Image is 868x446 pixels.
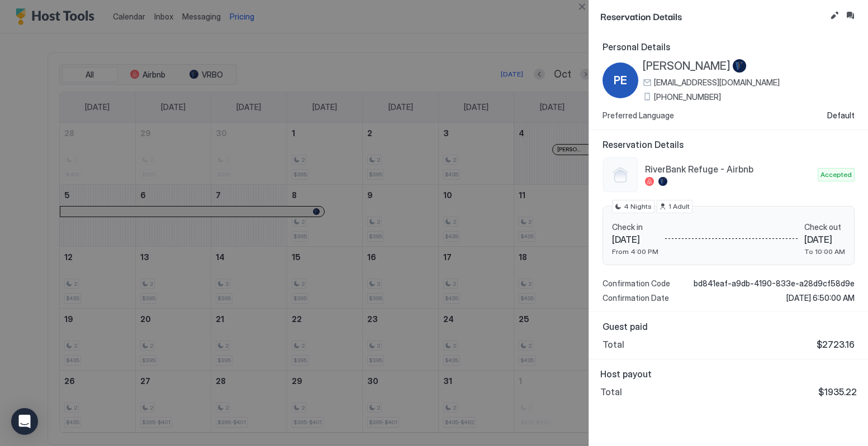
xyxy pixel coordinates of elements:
span: Reservation Details [600,9,826,23]
span: [PHONE_NUMBER] [654,92,721,102]
span: [PERSON_NAME] [643,59,731,73]
span: Preferred Language [603,111,674,121]
span: [DATE] [804,234,845,245]
span: Check in [612,222,658,232]
button: Inbox [843,9,857,22]
span: Confirmation Date [603,293,669,303]
span: Check out [804,222,845,232]
span: $1935.22 [818,386,857,397]
span: $2723.16 [817,339,855,350]
span: Default [827,111,855,121]
span: Confirmation Code [603,279,670,289]
button: Edit reservation [828,9,841,22]
span: [DATE] [612,234,658,245]
span: bd841eaf-a9db-4190-833e-a28d9cf58d9e [694,279,855,289]
span: Total [603,339,624,350]
span: Accepted [820,170,852,180]
span: To 10:00 AM [804,247,845,256]
span: Reservation Details [603,139,855,150]
span: [DATE] 6:50:00 AM [786,293,855,303]
div: Open Intercom Messenger [11,408,38,435]
span: Personal Details [603,41,855,52]
span: Total [600,386,622,397]
span: From 4:00 PM [612,247,658,256]
span: Host payout [600,368,857,380]
span: PE [614,72,627,89]
span: 4 Nights [624,202,652,212]
span: RiverBank Refuge - Airbnb [645,164,813,175]
span: [EMAIL_ADDRESS][DOMAIN_NAME] [654,78,780,88]
span: Guest paid [603,321,855,332]
span: 1 Adult [668,202,690,212]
